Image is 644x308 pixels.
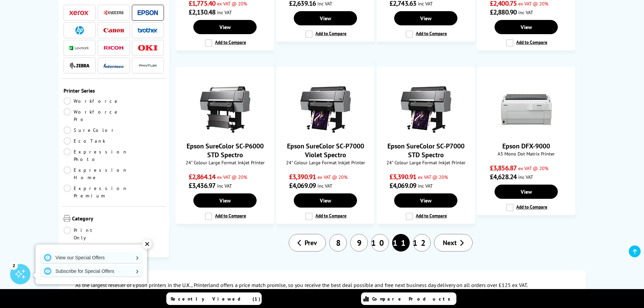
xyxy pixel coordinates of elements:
a: Epson SureColor SC-P6000 STD Spectro [200,129,251,136]
span: 24" Colour Large Format Inkjet Printer [180,159,270,166]
a: EcoTank [64,137,114,145]
img: Xerox [69,10,90,15]
p: As the largest reseller of Epson printers in the U.K., Printerland offers a price match promise, ... [75,281,569,290]
a: Epson [138,8,158,17]
a: Compare Products [361,292,456,305]
a: OKI [138,44,158,52]
a: View [394,193,457,208]
div: 2 [10,262,18,269]
span: £4,628.24 [490,172,517,181]
img: Zebra [69,62,90,69]
img: HP [75,26,84,34]
a: View [294,193,357,208]
span: ex VAT @ 20% [317,174,348,180]
a: View [294,11,357,25]
a: Lexmark [69,44,90,52]
a: Expression Premium [64,185,128,199]
a: 12 [413,234,431,252]
img: Ricoh [103,46,124,50]
a: Epson SureColor SC-P7000 STD Spectro [387,142,464,159]
a: 10 [371,234,389,252]
img: Lexmark [69,46,90,50]
a: View our Special Offers [41,252,142,263]
a: Brother [138,26,158,34]
a: Epson DFX-9000 [501,129,552,136]
span: £4,069.09 [289,181,316,190]
span: inc VAT [418,0,433,7]
a: 8 [329,234,347,252]
div: ✕ [142,239,152,249]
img: Epson SureColor SC-P6000 STD Spectro [200,84,251,135]
span: inc VAT [418,183,433,189]
span: inc VAT [217,183,232,189]
a: Epson SureColor SC-P7000 STD Spectro [401,129,451,136]
a: Epson SureColor SC-P7000 Violet Spectro [300,129,351,136]
span: £3,390.91 [389,172,416,181]
span: ex VAT @ 20% [518,0,548,7]
span: ex VAT @ 20% [418,174,448,180]
a: Epson DFX-9000 [502,142,550,150]
img: Epson [138,10,158,15]
label: Add to Compare [506,204,547,211]
img: Brother [138,28,158,32]
img: Intermec [103,63,124,68]
img: Epson SureColor SC-P7000 Violet Spectro [300,84,351,135]
a: Canon [103,26,124,34]
label: Add to Compare [406,213,447,220]
span: Prev [305,238,317,247]
a: Prev [289,234,326,252]
span: £3,856.87 [490,164,517,172]
a: Workforce Pro [64,108,120,123]
img: Canon [103,28,124,32]
span: Category [72,215,164,223]
span: £2,880.90 [490,8,517,17]
a: View [495,185,557,199]
span: inc VAT [317,0,332,7]
span: Next [443,238,457,247]
span: £2,864.14 [189,172,215,181]
label: Add to Compare [506,39,547,47]
a: 9 [350,234,368,252]
span: ex VAT @ 20% [518,165,548,171]
label: Add to Compare [305,30,347,38]
a: Expression Photo [64,148,128,163]
span: inc VAT [518,174,533,180]
span: £2,130.48 [189,8,215,17]
a: Ricoh [103,44,124,52]
a: View [193,193,256,208]
span: ex VAT @ 20% [217,0,247,7]
span: 24" Colour Large Format Inkjet Printer [280,159,371,166]
a: Workforce [64,97,120,105]
a: Expression Home [64,166,128,181]
a: Intermec [103,61,124,70]
span: £4,069.09 [389,181,416,190]
a: Epson SureColor SC-P7000 Violet Spectro [287,142,364,159]
a: Xerox [69,8,90,17]
a: Subscribe for Special Offers [41,266,142,277]
a: View [394,11,457,25]
img: Kyocera [103,10,124,15]
span: £3,436.97 [189,181,215,190]
a: Recently Viewed (1) [166,292,262,305]
img: Pantum [138,62,158,70]
span: inc VAT [317,183,332,189]
span: inc VAT [518,9,533,16]
img: Epson SureColor SC-P7000 STD Spectro [401,84,451,135]
img: Epson DFX-9000 [501,84,552,135]
a: SureColor [64,126,116,134]
span: ex VAT @ 20% [217,174,247,180]
a: View [495,20,557,34]
span: Compare Products [372,296,454,302]
img: OKI [138,45,158,51]
a: Kyocera [103,8,124,17]
label: Add to Compare [205,213,246,220]
label: Add to Compare [305,213,347,220]
img: Category [64,215,70,222]
a: Next [434,234,473,252]
label: Add to Compare [205,39,246,47]
span: Printer Series [64,87,164,94]
a: Print Only [64,227,114,241]
span: Recently Viewed (1) [171,296,261,302]
a: View [193,20,256,34]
